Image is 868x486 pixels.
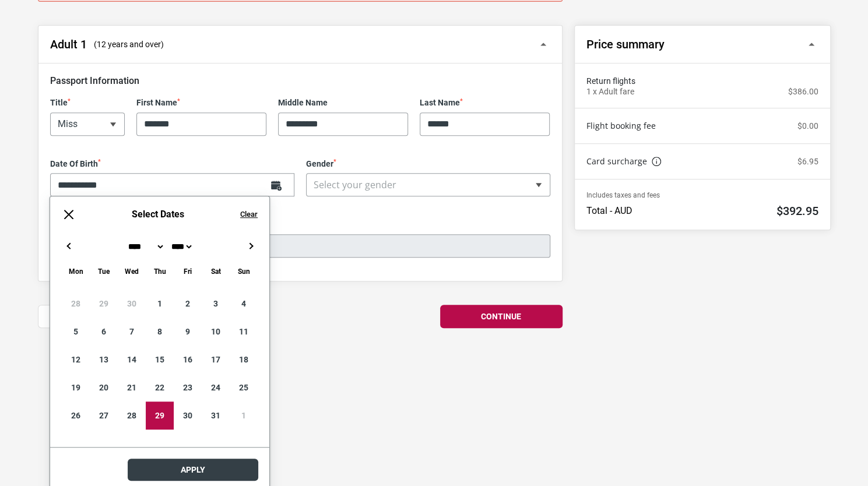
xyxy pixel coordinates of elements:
h2: Adult 1 [50,37,87,51]
div: 30 [118,290,146,318]
button: Adult 1 (12 years and over) [38,26,562,64]
div: 8 [146,318,174,346]
div: 17 [202,346,230,374]
button: Apply [128,459,258,481]
div: 1 [146,290,174,318]
div: 12 [62,346,90,374]
div: 9 [174,318,202,346]
div: 25 [230,374,258,402]
a: Card surcharge [586,156,661,167]
div: 27 [90,402,118,429]
div: 28 [62,290,90,318]
div: 26 [62,402,90,429]
span: (12 years and over) [94,38,164,50]
div: 1 [230,402,258,429]
div: 13 [90,346,118,374]
span: Select your gender [307,174,550,196]
div: 30 [174,402,202,429]
h2: $392.95 [776,204,818,218]
p: Total - AUD [586,205,632,217]
div: 2 [174,290,202,318]
button: Continue [440,305,563,328]
h6: Select Dates [87,209,229,220]
a: Flight booking fee [586,120,656,132]
span: Return flights [586,75,818,87]
p: 1 x Adult fare [586,87,634,97]
div: 28 [118,402,146,429]
p: Includes taxes and fees [586,191,818,199]
p: $386.00 [788,87,818,97]
p: $6.95 [797,157,818,167]
div: 19 [62,374,90,402]
div: 31 [202,402,230,429]
div: Saturday [202,265,230,278]
div: Monday [62,265,90,278]
div: 18 [230,346,258,374]
div: 22 [146,374,174,402]
div: 5 [62,318,90,346]
span: Miss [50,112,125,136]
span: Miss [51,113,124,135]
button: ← [62,239,76,253]
div: 3 [202,290,230,318]
div: 10 [202,318,230,346]
div: 11 [230,318,258,346]
div: 24 [202,374,230,402]
div: 20 [90,374,118,402]
button: Clear [240,209,258,220]
div: 21 [118,374,146,402]
div: 15 [146,346,174,374]
h3: Passport Information [50,75,550,86]
span: Select your gender [306,173,550,196]
button: Back [38,305,160,328]
div: Wednesday [118,265,146,278]
label: Last Name [420,98,550,108]
div: 7 [118,318,146,346]
div: 29 [146,402,174,429]
div: Tuesday [90,265,118,278]
label: Title [50,98,125,108]
div: 6 [90,318,118,346]
label: Middle Name [278,98,408,108]
label: Email Address [50,220,550,230]
div: Thursday [146,265,174,278]
label: Gender [306,159,550,169]
h2: Price summary [586,37,665,51]
div: 23 [174,374,202,402]
div: Sunday [230,265,258,278]
button: Price summary [575,26,830,64]
div: 4 [230,290,258,318]
label: First Name [136,98,266,108]
label: Date Of Birth [50,159,294,169]
button: → [244,239,258,253]
span: Select your gender [314,178,396,191]
div: 14 [118,346,146,374]
div: 16 [174,346,202,374]
div: 29 [90,290,118,318]
div: Friday [174,265,202,278]
p: $0.00 [797,121,818,131]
